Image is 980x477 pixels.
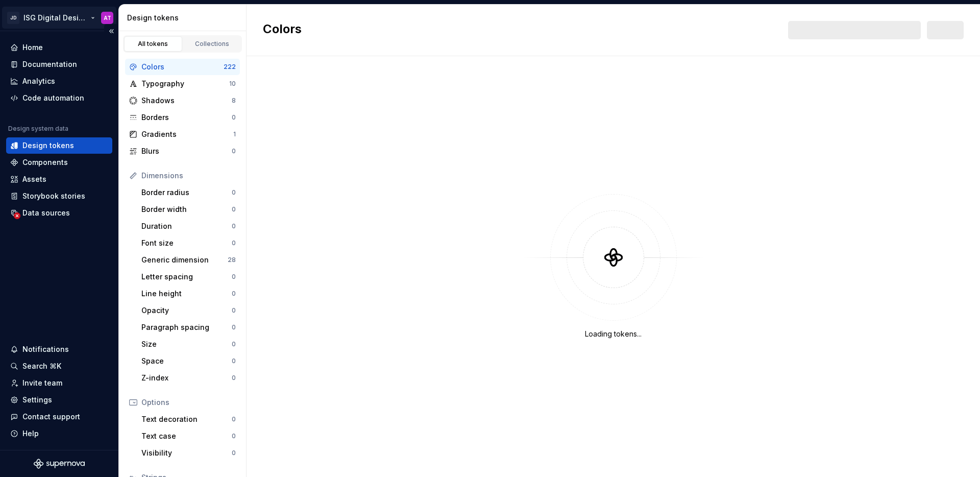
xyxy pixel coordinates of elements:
div: Border width [141,204,232,214]
div: 28 [228,256,236,264]
div: Help [22,428,39,439]
div: Typography [141,79,229,89]
a: Duration0 [137,218,240,234]
div: Design tokens [127,13,242,23]
a: Code automation [6,90,112,106]
div: Paragraph spacing [141,322,232,332]
svg: Supernova Logo [34,459,85,469]
a: Line height0 [137,285,240,302]
div: Duration [141,221,232,231]
div: Space [141,356,232,366]
div: 0 [232,147,236,155]
div: Home [22,42,43,53]
div: AT [104,14,111,22]
div: Loading tokens... [585,329,642,339]
div: 0 [232,357,236,365]
a: Border radius0 [137,184,240,201]
div: Collections [187,40,238,48]
div: Z-index [141,373,232,383]
a: Text decoration0 [137,411,240,427]
div: 0 [232,432,236,440]
div: 0 [232,306,236,315]
a: Opacity0 [137,302,240,319]
a: Letter spacing0 [137,269,240,285]
a: Storybook stories [6,188,112,204]
div: Assets [22,174,46,184]
a: Documentation [6,56,112,73]
div: 10 [229,80,236,88]
a: Typography10 [125,76,240,92]
a: Home [6,39,112,56]
div: Search ⌘K [22,361,61,371]
div: Letter spacing [141,272,232,282]
div: 1 [233,130,236,138]
div: 0 [232,415,236,423]
a: Borders0 [125,109,240,126]
div: Invite team [22,378,62,388]
div: 0 [232,374,236,382]
div: Contact support [22,412,80,422]
div: JD [7,12,19,24]
div: Design tokens [22,140,74,151]
div: Size [141,339,232,349]
div: Visibility [141,448,232,458]
div: 0 [232,273,236,281]
a: Visibility0 [137,445,240,461]
div: Options [141,397,236,408]
a: Font size0 [137,235,240,251]
button: JDISG Digital Design SystemAT [2,7,116,29]
div: Storybook stories [22,191,85,201]
div: Text case [141,431,232,441]
a: Space0 [137,353,240,369]
div: 222 [224,63,236,71]
div: 0 [232,290,236,298]
div: Font size [141,238,232,248]
div: Notifications [22,344,69,354]
a: Size0 [137,336,240,352]
a: Analytics [6,73,112,89]
div: Settings [22,395,52,405]
div: Colors [141,62,224,72]
div: 0 [232,188,236,197]
div: Analytics [22,76,55,86]
div: Line height [141,289,232,299]
button: Collapse sidebar [104,24,118,38]
div: ISG Digital Design System [23,13,89,23]
a: Blurs0 [125,143,240,159]
div: Text decoration [141,414,232,424]
div: Code automation [22,93,84,103]
button: Contact support [6,409,112,425]
a: Text case0 [137,428,240,444]
div: Shadows [141,96,232,106]
div: 8 [232,97,236,105]
a: Generic dimension28 [137,252,240,268]
div: Design system data [8,125,68,133]
div: All tokens [128,40,179,48]
div: 0 [232,239,236,247]
div: 0 [232,323,236,331]
h2: Colors [263,21,302,39]
button: Notifications [6,341,112,357]
a: Shadows8 [125,92,240,109]
a: Assets [6,171,112,187]
div: Border radius [141,187,232,198]
a: Settings [6,392,112,408]
div: Components [22,157,68,168]
button: Help [6,425,112,442]
a: Gradients1 [125,126,240,142]
div: 0 [232,449,236,457]
button: Search ⌘K [6,358,112,374]
a: Components [6,154,112,171]
a: Invite team [6,375,112,391]
div: Dimensions [141,171,236,181]
a: Z-index0 [137,370,240,386]
a: Paragraph spacing0 [137,319,240,336]
div: 0 [232,113,236,122]
div: Gradients [141,129,233,139]
div: Documentation [22,59,77,69]
div: 0 [232,340,236,348]
a: Colors222 [125,59,240,75]
div: Generic dimension [141,255,228,265]
div: Opacity [141,305,232,316]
